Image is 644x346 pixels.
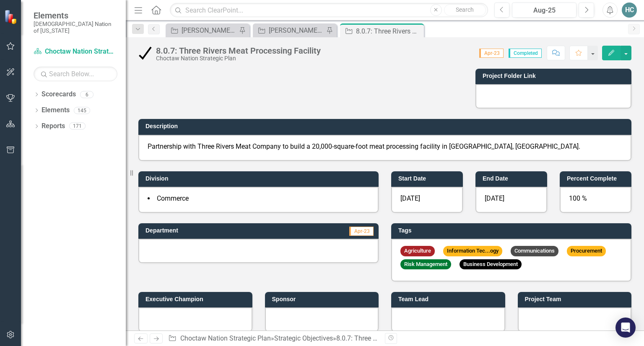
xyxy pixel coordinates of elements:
[398,296,501,302] h3: Team Lead
[615,318,636,338] div: Open Intercom Messenger
[622,3,637,18] button: HC
[274,334,333,342] a: Strategic Objectives
[145,227,275,234] h3: Department
[156,55,321,62] div: Choctaw Nation Strategic Plan
[145,296,248,302] h3: Executive Champion
[525,296,628,302] h3: Project Team
[157,194,189,202] span: Commerce
[400,194,420,202] span: [DATE]
[511,246,558,256] span: Communications
[182,25,237,36] div: [PERSON_NAME] CI Action Plans
[479,49,504,58] span: Apr-23
[145,123,627,129] h3: Description
[34,21,117,34] small: [DEMOGRAPHIC_DATA] Nation of [US_STATE]
[460,259,522,270] span: Business Development
[170,3,488,18] input: Search ClearPoint...
[485,194,504,202] span: [DATE]
[398,227,627,234] h3: Tags
[567,246,606,256] span: Procurement
[255,25,324,36] a: [PERSON_NAME] CI Working Report
[400,246,435,256] span: Agriculture
[456,6,474,13] span: Search
[483,176,543,182] h3: End Date
[34,10,117,21] span: Elements
[349,227,374,236] span: Apr-23
[444,4,486,16] button: Search
[483,73,627,79] h3: Project Folder Link
[80,91,93,98] div: 6
[145,176,374,182] h3: Division
[515,5,574,15] div: Aug-25
[180,334,271,342] a: Choctaw Nation Strategic Plan
[336,334,465,342] div: 8.0.7: Three Rivers Meat Processing Facility
[42,90,76,99] a: Scorecards
[42,121,65,131] a: Reports
[168,25,237,36] a: [PERSON_NAME] CI Action Plans
[400,259,451,270] span: Risk Management
[560,187,631,213] div: 100 %
[42,106,70,115] a: Elements
[443,246,502,256] span: Information Tec...ogy
[512,3,576,18] button: Aug-25
[148,142,622,152] p: Partnership with Three Rivers Meat Company to build a 20,000-square-foot meat processing facility...
[4,9,19,24] img: ClearPoint Strategy
[509,49,542,58] span: Completed
[356,26,422,36] div: 8.0.7: Three Rivers Meat Processing Facility
[398,176,459,182] h3: Start Date
[138,46,152,60] img: Completed
[269,25,324,36] div: [PERSON_NAME] CI Working Report
[168,334,379,343] div: » »
[272,296,375,302] h3: Sponsor
[34,67,117,81] input: Search Below...
[567,176,627,182] h3: Percent Complete
[69,123,86,130] div: 171
[156,46,321,55] div: 8.0.7: Three Rivers Meat Processing Facility
[34,47,117,57] a: Choctaw Nation Strategic Plan
[74,107,90,114] div: 145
